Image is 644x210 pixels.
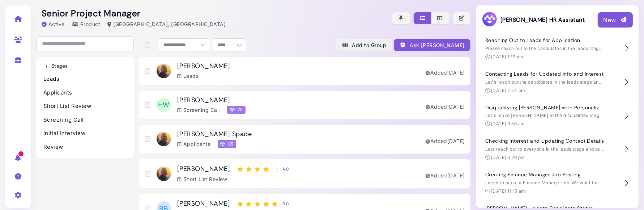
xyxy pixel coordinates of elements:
div: New [604,16,627,24]
div: Product [72,20,100,28]
h3: [PERSON_NAME] [177,199,289,208]
button: Checking Interest and Updating Contact Details Lets reach out to everyone in the leads stage and ... [482,133,633,166]
time: [DATE] 11:15 am [491,188,525,194]
button: Contacting Leads for Updated Info and Interest Let's reach out the candidates in the leads stage ... [482,66,633,99]
svg: star [270,165,279,173]
p: Applicants [43,89,127,97]
div: Short List Review [177,175,227,183]
time: May 07, 2025 [447,172,465,178]
button: Disqualifying [PERSON_NAME] with Personalized Feedback Let's move [PERSON_NAME] to the disqualifi... [482,99,633,133]
img: Megan Score [230,107,235,112]
div: Active [42,20,65,28]
svg: star [253,165,261,173]
h3: [PERSON_NAME] Spade [177,130,252,138]
p: Initial Interview [43,129,127,138]
div: Leads [177,72,199,80]
div: 4.0 [282,167,289,172]
button: Reaching Out to Leads for Application Please reach out to the candidates in the leads stage and s... [482,32,633,66]
time: Jan 27, 2025 [447,104,465,110]
div: Screening Call [177,106,220,114]
div: Added [426,137,465,145]
h3: [PERSON_NAME] [177,62,230,70]
h3: [PERSON_NAME] [177,96,246,104]
div: [GEOGRAPHIC_DATA], [GEOGRAPHIC_DATA] [107,20,226,28]
img: Megan Score [220,142,225,147]
svg: star [235,165,244,173]
div: Added [426,172,465,179]
button: New [598,12,633,28]
time: [DATE] 2:54 pm [491,88,525,93]
span: 75 [227,106,246,114]
svg: star [244,165,253,173]
div: 5.0 [282,201,289,206]
time: Jun 04, 2025 [447,70,465,76]
h2: Senior Project Manager [42,8,226,19]
h4: Checking Interest and Updating Contact Details [485,138,605,144]
div: Ask [PERSON_NAME] [400,41,465,49]
button: Ask [PERSON_NAME] [394,39,470,51]
h3: Stages [40,63,72,69]
svg: star [270,199,279,208]
h4: Creating Finance Manager Job Posting [485,172,605,178]
span: HW [157,98,171,112]
div: Added [426,103,465,110]
div: Applicants [177,140,210,148]
h3: [PERSON_NAME] HR Assistant [482,11,585,28]
time: [DATE] 3:29 pm [491,155,525,160]
div: Added [426,69,465,76]
h4: Reaching Out to Leads for Application [485,37,605,43]
svg: star [244,199,253,208]
svg: star [261,199,270,208]
time: [DATE] 9:56 am [491,121,525,126]
p: Screening Call [43,116,127,124]
p: Leads [43,75,127,83]
h3: [PERSON_NAME] [177,165,289,173]
h4: Disqualifying [PERSON_NAME] with Personalized Feedback [485,105,605,111]
h4: Contacting Leads for Updated Info and Interest [485,71,605,77]
svg: star [235,199,244,208]
div: Add to Group [342,41,386,49]
time: Mar 17, 2025 [447,138,465,144]
p: Short List Review [43,102,127,110]
svg: star [253,199,261,208]
p: Review [43,143,127,151]
span: 85 [218,140,236,148]
button: Creating Finance Manager Job Posting I need to make a Finance Manager job. We want them to either... [482,166,633,200]
button: Add to Group [336,39,392,51]
svg: star [261,165,270,173]
time: [DATE] 1:19 pm [491,54,524,59]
